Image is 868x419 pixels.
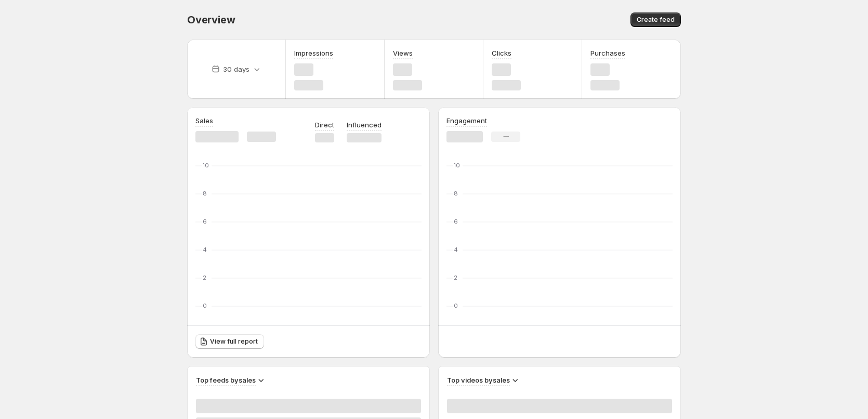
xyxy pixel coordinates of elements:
[492,48,511,58] h3: Clicks
[223,64,249,74] p: 30 days
[454,302,458,309] text: 0
[203,246,207,253] text: 4
[393,48,413,58] h3: Views
[187,14,235,26] span: Overview
[590,48,625,58] h3: Purchases
[630,12,681,27] button: Create feed
[196,375,256,385] h3: Top feeds by sales
[315,120,334,130] p: Direct
[454,218,458,225] text: 6
[454,162,460,169] text: 10
[446,115,487,126] h3: Engagement
[195,115,213,126] h3: Sales
[195,334,264,349] a: View full report
[203,302,207,309] text: 0
[454,274,457,281] text: 2
[203,190,207,197] text: 8
[637,16,675,24] span: Create feed
[210,337,258,346] span: View full report
[203,162,209,169] text: 10
[203,218,207,225] text: 6
[294,48,333,58] h3: Impressions
[454,246,458,253] text: 4
[454,190,458,197] text: 8
[347,120,382,130] p: Influenced
[203,274,206,281] text: 2
[447,375,510,385] h3: Top videos by sales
